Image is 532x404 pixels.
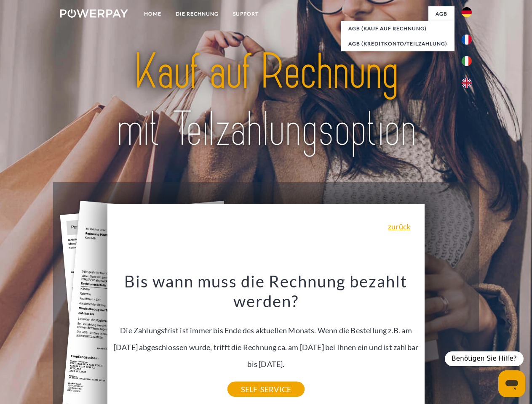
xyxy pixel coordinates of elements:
[227,382,305,397] a: SELF-SERVICE
[428,6,454,21] a: agb
[168,6,226,21] a: DIE RECHNUNG
[60,9,128,18] img: logo-powerpay-white.svg
[112,271,420,389] div: Die Zahlungsfrist ist immer bis Ende des aktuellen Monats. Wenn die Bestellung z.B. am [DATE] abg...
[226,6,266,21] a: SUPPORT
[462,7,472,17] img: de
[112,271,420,311] h3: Bis wann muss die Rechnung bezahlt werden?
[137,6,168,21] a: Home
[445,351,524,366] div: Benötigen Sie Hilfe?
[462,35,472,45] img: fr
[80,40,452,161] img: title-powerpay_de.svg
[462,56,472,66] img: it
[498,370,525,397] iframe: Schaltfläche zum Öffnen des Messaging-Fensters; Konversation läuft
[462,78,472,88] img: en
[341,21,454,36] a: AGB (Kauf auf Rechnung)
[341,36,454,51] a: AGB (Kreditkonto/Teilzahlung)
[388,223,410,230] a: zurück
